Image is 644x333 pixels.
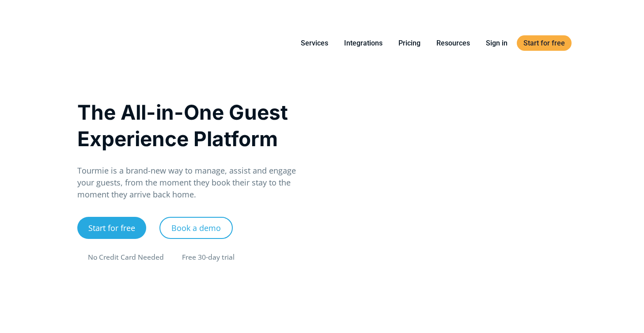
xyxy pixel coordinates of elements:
[77,165,313,201] p: Tourmie is a brand-new way to manage, assist and engage your guests, from the moment they book th...
[294,38,335,49] a: Services
[392,38,427,49] a: Pricing
[337,38,389,49] a: Integrations
[479,38,514,49] a: Sign in
[159,217,233,239] a: Book a demo
[77,217,146,239] a: Start for free
[88,252,164,263] div: No Credit Card Needed
[430,38,477,49] a: Resources
[182,252,235,263] div: Free 30-day trial
[77,99,313,152] h1: The All-in-One Guest Experience Platform
[517,35,572,51] a: Start for free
